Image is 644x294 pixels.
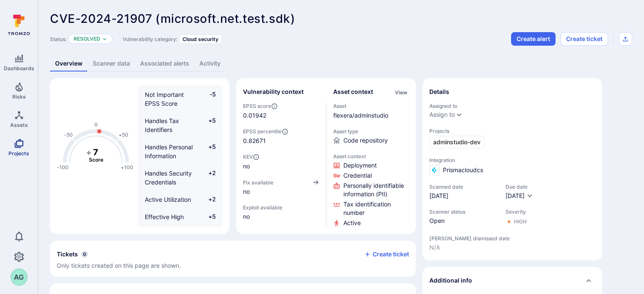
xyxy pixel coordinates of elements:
[194,56,226,71] a: Activity
[333,88,373,96] h2: Asset context
[429,88,449,96] h2: Details
[102,36,107,41] button: Expand dropdown
[145,143,193,159] span: Handles Personal Information
[243,88,304,96] h2: Vulnerability context
[200,169,216,187] span: +2
[200,90,216,108] span: -5
[50,241,416,277] section: tickets card
[333,112,388,119] a: flexera/adminstudio
[200,212,216,221] span: +5
[343,200,409,217] span: Click to view evidence
[456,111,462,118] button: Expand dropdown
[429,209,497,215] span: Scanner status
[506,184,533,200] div: Due date field
[64,132,73,138] text: -50
[94,121,98,127] text: 0
[50,241,416,277] div: Collapse
[243,103,319,110] span: EPSS score
[429,184,497,190] span: Scanned date
[81,251,88,258] span: 0
[429,235,595,242] span: [PERSON_NAME] dismissed date
[506,209,527,215] span: Severity
[333,128,409,135] span: Asset type
[333,153,409,159] span: Asset context
[511,32,556,46] button: Create alert
[123,36,177,42] span: Vulnerability category:
[243,111,266,120] span: 0.01942
[179,34,222,44] div: Cloud security
[145,170,192,186] span: Handles Security Credentials
[443,166,483,174] span: Prismacloudcs
[145,196,191,203] span: Active Utilization
[50,56,632,71] div: Vulnerability tabs
[11,269,28,286] div: Ambika Golla Thimmaiah
[423,78,602,260] section: details card
[243,162,319,170] span: no
[50,11,295,26] span: CVE-2024-21907 (microsoft.net.test.sdk)
[343,171,372,180] span: Click to view evidence
[243,187,319,196] span: no
[145,117,179,133] span: Handles Tax Identifiers
[429,276,472,285] h2: Additional info
[333,103,409,109] span: Asset
[433,138,481,146] span: adminstudio-dev
[86,147,91,157] tspan: +
[429,157,595,163] span: Integration
[619,32,632,46] div: Export as CSV
[8,150,29,157] span: Projects
[57,250,78,258] h2: Tickets
[429,243,595,252] span: N/A
[121,164,133,170] text: +100
[93,147,98,157] tspan: 7
[423,267,602,294] div: Collapse
[200,143,216,160] span: +5
[74,36,100,42] button: Resolved
[135,56,194,71] a: Associated alerts
[145,91,184,107] span: Not Important EPSS Score
[89,157,103,163] text: Score
[429,103,595,109] span: Assigned to
[429,217,497,225] span: Open
[57,262,181,269] span: Only tickets created on this page are shown.
[243,137,319,145] span: 0.82671
[561,32,608,46] button: Create ticket
[429,136,484,148] a: adminstudio-dev
[343,161,377,170] span: Click to view evidence
[343,181,409,198] span: Click to view evidence
[119,132,128,138] text: +50
[429,192,497,200] span: [DATE]
[429,128,595,134] span: Projects
[145,213,184,220] span: Effective High
[79,147,113,163] g: The vulnerability score is based on the parameters defined in the settings
[200,116,216,134] span: +5
[4,65,34,71] span: Dashboards
[243,212,319,221] span: no
[12,93,26,100] span: Risks
[506,192,525,199] span: [DATE]
[200,195,216,204] span: +2
[243,128,319,135] span: EPSS percentile
[343,219,361,227] span: Click to view evidence
[343,136,388,145] span: Code repository
[243,154,319,160] span: KEV
[243,204,282,211] span: Exploit available
[50,56,88,71] a: Overview
[506,184,533,190] span: Due date
[514,218,527,225] div: High
[50,36,66,42] span: Status:
[364,250,409,258] button: Create ticket
[57,164,69,170] text: -100
[393,89,409,96] button: View
[11,269,28,286] button: AG
[243,179,274,186] span: Fix available
[10,122,28,128] span: Assets
[429,111,455,118] button: Assign to
[506,192,533,200] button: [DATE]
[393,88,409,96] div: Click to view all asset context details
[88,56,135,71] a: Scanner data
